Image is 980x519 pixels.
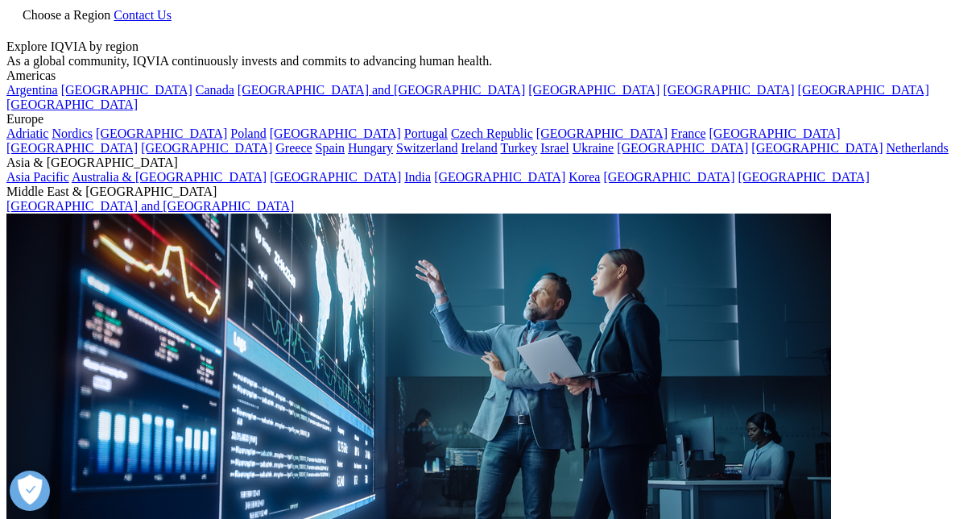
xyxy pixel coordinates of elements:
a: Ireland [461,141,497,155]
span: Choose a Region [23,8,110,22]
a: Turkey [501,141,538,155]
a: [GEOGRAPHIC_DATA] [617,141,748,155]
a: France [671,127,706,140]
div: Explore IQVIA by region [6,39,974,54]
a: [GEOGRAPHIC_DATA] [270,127,401,140]
a: [GEOGRAPHIC_DATA] [528,83,660,97]
a: [GEOGRAPHIC_DATA] [141,141,272,155]
div: Europe [6,112,974,127]
a: Netherlands [887,141,949,155]
a: [GEOGRAPHIC_DATA] [738,170,870,184]
a: [GEOGRAPHIC_DATA] [663,83,794,97]
a: Argentina [6,83,58,97]
div: Americas [6,69,974,83]
a: Czech Republic [451,127,533,140]
div: Asia & [GEOGRAPHIC_DATA] [6,156,974,170]
a: Portugal [404,127,448,140]
a: [GEOGRAPHIC_DATA] [536,127,668,140]
button: Open Preferences [10,471,50,511]
a: India [404,170,431,184]
a: [GEOGRAPHIC_DATA] [270,170,401,184]
a: Hungary [348,141,393,155]
a: Israel [540,141,569,155]
a: Switzerland [396,141,457,155]
a: [GEOGRAPHIC_DATA] [709,127,841,140]
a: Ukraine [573,141,614,155]
a: [GEOGRAPHIC_DATA] [96,127,227,140]
a: [GEOGRAPHIC_DATA] [434,170,565,184]
div: As a global community, IQVIA continuously invests and commits to advancing human health. [6,54,974,69]
a: [GEOGRAPHIC_DATA] [751,141,883,155]
a: Nordics [52,127,93,140]
a: [GEOGRAPHIC_DATA] and [GEOGRAPHIC_DATA] [238,83,525,97]
a: Poland [230,127,266,140]
a: Spain [316,141,345,155]
a: [GEOGRAPHIC_DATA] [6,141,138,155]
a: [GEOGRAPHIC_DATA] [6,98,138,111]
a: Greece [275,141,312,155]
a: [GEOGRAPHIC_DATA] [61,83,192,97]
a: Adriatic [6,127,48,140]
a: [GEOGRAPHIC_DATA] [798,83,929,97]
div: Middle East & [GEOGRAPHIC_DATA] [6,185,974,199]
a: [GEOGRAPHIC_DATA] [603,170,734,184]
a: Australia & [GEOGRAPHIC_DATA] [72,170,267,184]
a: Canada [196,83,234,97]
a: Contact Us [114,8,172,22]
a: [GEOGRAPHIC_DATA] and [GEOGRAPHIC_DATA] [6,199,294,213]
a: Asia Pacific [6,170,69,184]
a: Korea [569,170,600,184]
